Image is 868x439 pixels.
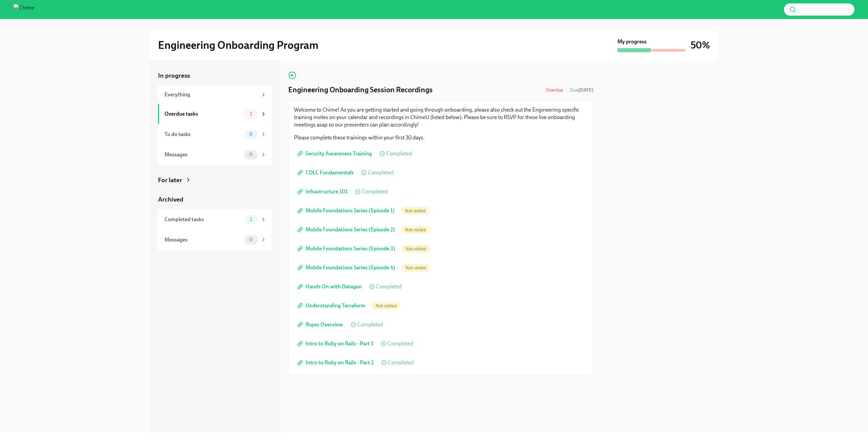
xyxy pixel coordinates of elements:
div: Completed tasks [164,216,241,223]
span: Security Awareness Training [299,150,372,157]
a: Mobile Foundations Series (Episode 1) [294,204,399,217]
a: Overdue tasks1 [158,104,272,124]
h3: 50% [691,39,710,51]
span: Rspec Overview [299,321,343,328]
span: Mobile Foundations Series (Episode 2) [299,226,395,233]
span: 0 [245,152,257,157]
span: Intro to Ruby on Rails - Part 1 [299,340,373,347]
span: Completed [388,360,414,365]
span: Understanding Terraform [299,302,366,309]
strong: My progress [617,38,647,45]
span: Mobile Foundations Series (Episode 3) [299,245,395,252]
span: 0 [245,132,257,137]
a: Security Awareness Training [294,147,377,160]
div: Messages [164,151,241,158]
span: Completed [376,284,402,289]
img: Chime [14,4,34,15]
span: Not visited [401,246,430,251]
div: Messages [164,236,241,244]
span: Hands On with Datagen [299,283,362,290]
span: Intro to Ruby on Rails - Part 2 [299,359,374,366]
a: To do tasks0 [158,124,272,145]
span: Completed [386,151,412,156]
a: Everything [158,85,272,104]
a: Completed tasks1 [158,209,272,230]
span: Completed [357,322,383,327]
a: Understanding Terraform [294,299,370,312]
a: Hands On with Datagen [294,280,367,293]
h4: Engineering Onboarding Session Recordings [288,85,433,95]
div: Overdue tasks [164,110,241,118]
span: 1 [246,111,256,116]
span: Due [570,87,593,93]
a: For later [158,176,272,185]
span: Not visited [372,303,400,308]
span: Not visited [401,208,430,213]
span: 0 [245,237,257,242]
div: Everything [164,91,258,98]
a: Mobile Foundations Series (Episode 3) [294,242,400,255]
a: Mobile Foundations Series (Episode 4) [294,261,400,274]
span: Not visited [401,227,430,232]
strong: [DATE] [578,87,593,93]
span: Not visited [401,265,430,270]
a: In progress [158,71,272,80]
a: Messages0 [158,145,272,165]
span: Completed [362,189,388,194]
a: Messages0 [158,230,272,250]
a: Infrastructure 101 [294,185,352,198]
a: Archived [158,195,272,204]
span: Completed [388,341,413,346]
p: Welcome to Chime! As you are getting started and going through onboarding, please also check out ... [294,106,588,129]
a: Rspec Overview [294,318,348,331]
span: Mobile Foundations Series (Episode 4) [299,264,395,271]
span: Overdue [542,88,567,93]
a: Intro to Ruby on Rails - Part 2 [294,356,378,369]
span: September 10th, 2025 17:00 [570,87,593,93]
a: Mobile Foundations Series (Episode 2) [294,223,400,236]
span: Completed [368,170,394,175]
p: Please complete these trainings within your first 30 days. [294,134,588,141]
div: To do tasks [164,131,241,138]
span: CDLC Fundamentals [299,169,354,176]
span: Infrastructure 101 [299,188,348,195]
div: For later [158,176,182,185]
span: Mobile Foundations Series (Episode 1) [299,207,395,214]
a: CDLC Fundamentals [294,166,358,179]
a: Intro to Ruby on Rails - Part 1 [294,337,378,350]
h2: Engineering Onboarding Program [158,38,318,52]
span: 1 [246,217,256,222]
